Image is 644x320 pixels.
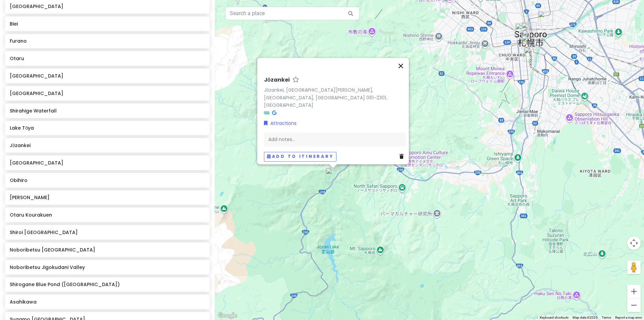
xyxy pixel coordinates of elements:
div: Sapporo Beer Museum [538,11,553,26]
i: Tripadvisor [264,110,269,115]
button: Zoom in [627,285,641,298]
h6: Biei [10,21,205,27]
h6: Noboribetsu [GEOGRAPHIC_DATA] [10,247,205,253]
button: Keyboard shortcuts [540,315,569,320]
h6: Otaru Kourakuen [10,212,205,218]
h6: Otaru [10,55,205,61]
div: Nakajima Park [524,47,539,62]
i: Google Maps [272,110,276,115]
button: Drag Pegman onto the map to open Street View [627,261,641,274]
div: Onsen Ryokan Yuen Sapporo [515,23,530,38]
h6: Jōzankei [10,142,205,148]
h6: [GEOGRAPHIC_DATA] [10,73,205,79]
img: Google [216,311,238,320]
a: Report a map error [615,316,642,319]
a: Jōzankei, [GEOGRAPHIC_DATA][PERSON_NAME], [GEOGRAPHIC_DATA], [GEOGRAPHIC_DATA] 061-2301, [GEOGRAP... [264,87,387,109]
h6: Shiroi [GEOGRAPHIC_DATA] [10,229,205,235]
a: Open this area in Google Maps (opens a new window) [216,311,238,320]
div: Tanukikoji Shopping Street [522,30,537,45]
span: Map data ©2025 [573,316,598,319]
h6: [GEOGRAPHIC_DATA] [10,160,205,166]
h6: [PERSON_NAME] [10,194,205,200]
h6: Shirahige Waterfall [10,108,205,114]
h6: Shirogane Blue Pond ([GEOGRAPHIC_DATA]) [10,281,205,287]
div: KOKO HOTEL Sapporo Ekimae [522,22,536,37]
h6: [GEOGRAPHIC_DATA] [10,90,205,96]
a: Star place [292,77,299,84]
h6: Furano [10,38,205,44]
div: Jozankei Yurakusoan [341,150,356,165]
input: Search a place [225,7,360,20]
h6: Lake Tōya [10,125,205,131]
button: Zoom out [627,299,641,312]
button: Map camera controls [627,236,641,250]
button: Close [393,58,409,74]
div: Jōzankei [326,168,340,183]
h6: Obihiro [10,177,205,183]
h6: Asahikawa [10,299,205,305]
div: Susukino Street [522,35,536,50]
h6: [GEOGRAPHIC_DATA] [10,3,205,9]
h6: Jōzankei [264,77,290,84]
a: Attractions [264,120,297,127]
button: Add to itinerary [264,152,336,162]
a: Terms [602,316,611,319]
h6: Noboribetsu Jigokudani Valley [10,264,205,270]
div: Add notes... [264,132,406,146]
a: Delete place [399,153,406,160]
